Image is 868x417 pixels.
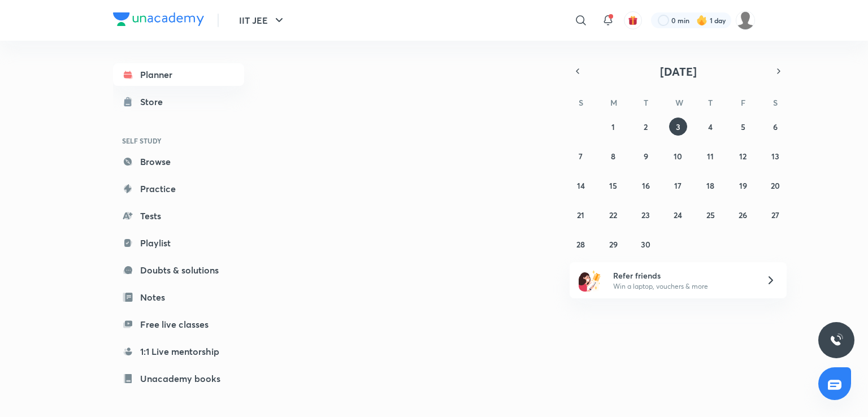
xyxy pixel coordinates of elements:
abbr: September 11, 2025 [707,151,714,162]
abbr: September 20, 2025 [771,180,780,191]
button: September 3, 2025 [669,118,687,136]
p: Win a laptop, vouchers & more [613,281,752,292]
abbr: September 21, 2025 [577,210,584,220]
button: September 13, 2025 [766,147,784,165]
a: 1:1 Live mentorship [113,340,244,363]
button: September 28, 2025 [572,235,590,253]
button: IIT JEE [232,9,293,32]
abbr: September 14, 2025 [577,180,585,191]
h6: SELF STUDY [113,131,244,150]
a: Tests [113,205,244,227]
abbr: Tuesday [644,97,648,108]
abbr: September 12, 2025 [739,151,747,162]
button: avatar [624,11,642,29]
button: September 10, 2025 [669,147,687,165]
button: September 20, 2025 [766,176,784,194]
abbr: September 18, 2025 [706,180,714,191]
abbr: September 7, 2025 [579,151,583,162]
a: Practice [113,177,244,200]
button: September 14, 2025 [572,176,590,194]
abbr: Friday [741,97,745,108]
abbr: September 15, 2025 [609,180,617,191]
abbr: September 26, 2025 [739,210,747,220]
abbr: September 9, 2025 [644,151,648,162]
button: September 29, 2025 [604,235,622,253]
abbr: September 5, 2025 [741,121,745,132]
div: Store [140,95,170,108]
button: September 8, 2025 [604,147,622,165]
button: September 15, 2025 [604,176,622,194]
abbr: September 29, 2025 [609,239,618,250]
abbr: Monday [610,97,617,108]
button: September 6, 2025 [766,118,784,136]
img: streak [696,15,708,26]
abbr: September 8, 2025 [611,151,615,162]
button: September 23, 2025 [637,206,655,224]
img: referral [579,269,601,292]
button: September 22, 2025 [604,206,622,224]
abbr: Wednesday [675,97,683,108]
img: ttu [830,333,843,347]
button: September 21, 2025 [572,206,590,224]
a: Free live classes [113,313,244,336]
button: September 11, 2025 [701,147,719,165]
abbr: September 24, 2025 [674,210,682,220]
abbr: September 16, 2025 [642,180,650,191]
abbr: September 1, 2025 [611,121,615,132]
a: Playlist [113,232,244,254]
a: Doubts & solutions [113,259,244,281]
button: September 30, 2025 [637,235,655,253]
button: September 17, 2025 [669,176,687,194]
button: September 27, 2025 [766,206,784,224]
a: Company Logo [113,12,204,29]
a: Notes [113,286,244,309]
a: Planner [113,63,244,86]
abbr: September 30, 2025 [641,239,650,250]
abbr: September 27, 2025 [771,210,779,220]
button: September 25, 2025 [701,206,719,224]
button: September 16, 2025 [637,176,655,194]
button: September 1, 2025 [604,118,622,136]
abbr: September 22, 2025 [609,210,617,220]
img: Company Logo [113,12,204,26]
button: September 18, 2025 [701,176,719,194]
abbr: September 3, 2025 [676,121,680,132]
abbr: September 4, 2025 [708,121,713,132]
abbr: September 2, 2025 [644,121,648,132]
button: [DATE] [585,63,771,79]
abbr: September 17, 2025 [674,180,682,191]
abbr: September 13, 2025 [771,151,779,162]
button: September 7, 2025 [572,147,590,165]
span: [DATE] [660,64,697,79]
h6: Refer friends [613,270,752,281]
img: Sai Rakshith [736,11,755,30]
abbr: Thursday [708,97,713,108]
a: Browse [113,150,244,173]
abbr: September 6, 2025 [773,121,778,132]
button: September 12, 2025 [734,147,752,165]
abbr: September 25, 2025 [706,210,715,220]
button: September 9, 2025 [637,147,655,165]
abbr: Sunday [579,97,583,108]
a: Store [113,90,244,113]
button: September 2, 2025 [637,118,655,136]
abbr: September 19, 2025 [739,180,747,191]
img: avatar [628,15,638,25]
button: September 4, 2025 [701,118,719,136]
abbr: September 10, 2025 [674,151,682,162]
abbr: September 28, 2025 [576,239,585,250]
a: Unacademy books [113,367,244,390]
abbr: Saturday [773,97,778,108]
button: September 5, 2025 [734,118,752,136]
button: September 19, 2025 [734,176,752,194]
abbr: September 23, 2025 [641,210,650,220]
button: September 24, 2025 [669,206,687,224]
button: September 26, 2025 [734,206,752,224]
